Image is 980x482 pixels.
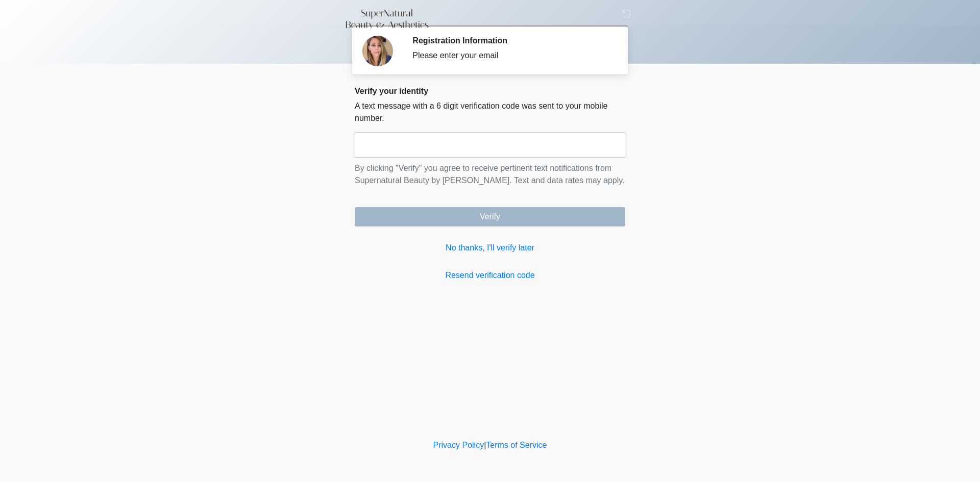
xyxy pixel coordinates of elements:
[355,242,625,254] a: No thanks, I'll verify later
[486,441,547,449] a: Terms of Service
[362,36,393,66] img: Agent Avatar
[412,36,610,45] h2: Registration Information
[412,49,610,62] div: Please enter your email
[484,441,486,449] a: |
[355,86,625,96] h2: Verify your identity
[355,162,625,187] p: By clicking "Verify" you agree to receive pertinent text notifications from Supernatural Beauty b...
[355,100,625,124] p: A text message with a 6 digit verification code was sent to your mobile number.
[355,207,625,226] button: Verify
[355,269,625,282] a: Resend verification code
[345,8,430,31] img: Supernatural Beauty by Brandi Logo
[433,441,484,449] a: Privacy Policy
